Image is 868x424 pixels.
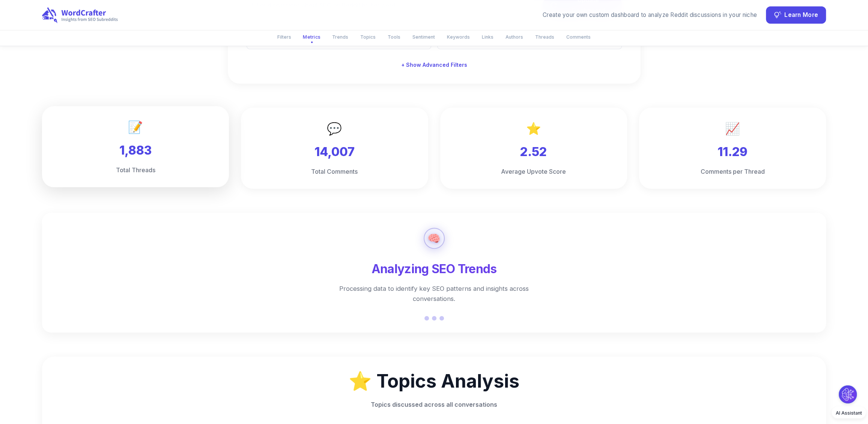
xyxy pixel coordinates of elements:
[253,144,416,160] h3: 14,007
[398,58,470,72] button: + Show Advanced Filters
[298,30,325,44] button: Metrics
[543,11,757,20] div: Create your own custom dashboard to analyze Reddit discussions in your niche
[501,31,528,43] button: Authors
[651,166,814,177] h6: Comments per Thread
[651,120,814,138] p: 📈
[54,261,814,278] h4: Analyzing SEO Trends
[452,144,615,160] h3: 2.52
[54,165,217,175] h6: Total Threads
[427,230,441,246] div: 🧠
[356,31,380,43] button: Topics
[54,368,814,394] h2: ⭐️ Topics Analysis
[442,31,474,43] button: Keywords
[651,144,814,160] h3: 11.29
[253,120,416,138] p: 💬
[54,118,217,136] p: 📝
[273,31,296,43] button: Filters
[54,142,217,159] h3: 1,883
[477,31,498,43] button: Links
[766,6,826,24] button: Learn More
[452,120,615,138] p: ⭐
[452,166,615,177] h6: Average Upvote Score
[253,166,416,177] h6: Total Comments
[408,31,439,43] button: Sentiment
[531,31,559,43] button: Threads
[562,31,595,43] button: Comments
[322,284,547,304] p: Processing data to identify key SEO patterns and insights across conversations.
[328,31,353,43] button: Trends
[54,400,814,409] p: Topics discussed across all conversations
[784,10,818,20] span: Learn More
[383,31,405,43] button: Tools
[836,410,862,416] span: AI Assistant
